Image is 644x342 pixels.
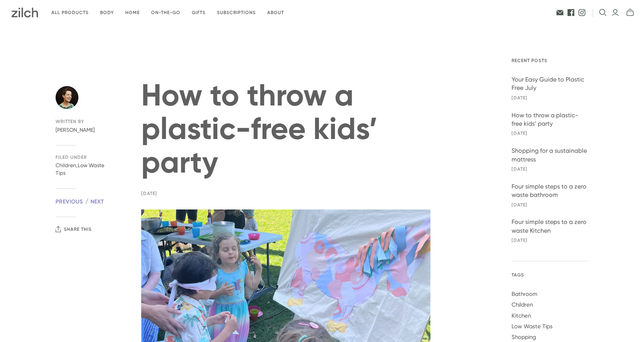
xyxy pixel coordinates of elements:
[611,8,619,17] a: Login
[512,323,553,330] a: Low Waste Tips
[141,191,157,196] label: [DATE]
[141,78,430,179] h1: How to throw a plastic-free kids’ party
[56,126,114,134] span: [PERSON_NAME]
[56,86,78,109] img: Rachel Sebastian
[512,272,588,278] span: Tags
[56,154,114,161] span: Filed under
[512,237,588,244] span: [DATE]
[512,58,588,64] span: Recent posts
[211,4,261,22] a: Subscriptions
[186,4,211,22] a: Gifts
[512,166,588,173] span: [DATE]
[512,95,588,101] span: [DATE]
[91,198,104,205] a: Next
[512,291,537,297] a: Bathroom
[56,162,114,177] div: ,
[261,4,290,22] a: About
[599,9,607,16] button: Open search
[84,198,89,205] span: /
[512,301,533,308] a: Children
[64,227,92,232] span: Share this
[56,226,92,232] button: Share this
[512,202,588,208] span: [DATE]
[512,312,531,319] a: Kitchen
[94,4,120,22] a: Body
[120,4,145,22] a: Home
[512,182,588,200] a: Four simple steps to a zero waste bathroom
[145,4,186,22] a: On-the-go
[624,8,636,17] button: mini-cart-toggle
[56,162,104,176] a: Low Waste Tips
[512,147,588,164] a: Shopping for a sustainable mattress
[512,111,588,128] a: How to throw a plastic-free kids’ party
[56,162,76,168] a: Children
[56,118,114,125] span: Written by
[512,334,536,340] a: Shopping
[512,218,588,235] a: Four simple steps to a zero waste Kitchen
[512,130,588,137] span: [DATE]
[46,4,94,22] a: All products
[11,8,38,18] img: Zilch has done the hard yards and handpicked the best ethical and sustainable products for you an...
[512,75,588,93] a: Your Easy Guide to Plastic Free July
[56,198,83,205] a: Previous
